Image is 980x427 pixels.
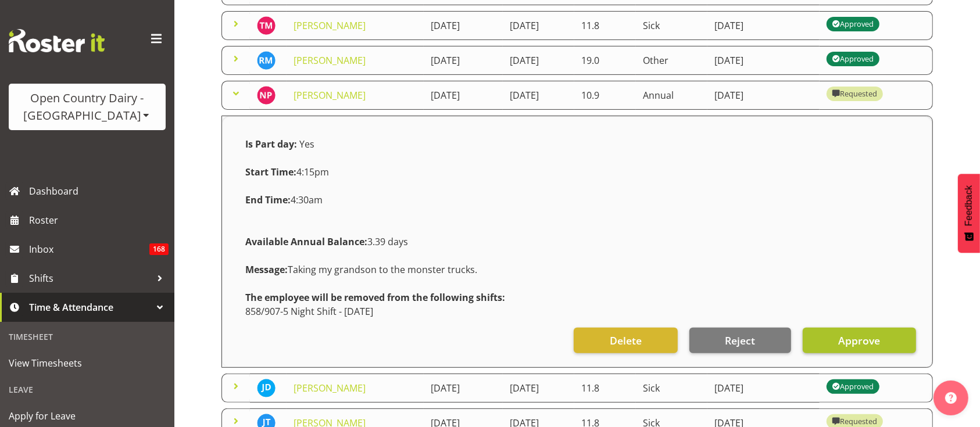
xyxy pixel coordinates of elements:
[838,333,880,348] span: Approve
[257,379,276,397] img: john-dalton7431.jpg
[3,378,171,401] div: Leave
[636,46,707,75] td: Other
[636,11,707,40] td: Sick
[424,46,503,75] td: [DATE]
[29,270,151,287] span: Shifts
[832,52,874,66] div: Approved
[294,19,366,32] a: [PERSON_NAME]
[832,17,874,31] div: Approved
[299,138,314,150] span: Yes
[503,11,574,40] td: [DATE]
[245,193,291,206] strong: End Time:
[29,182,169,200] span: Dashboard
[29,211,169,229] span: Roster
[29,241,149,258] span: Inbox
[245,235,367,248] strong: Available Annual Balance:
[245,291,505,304] strong: The employee will be removed from the following shifts:
[503,374,574,403] td: [DATE]
[149,243,169,255] span: 168
[29,299,151,316] span: Time & Attendance
[20,89,154,124] div: Open Country Dairy - [GEOGRAPHIC_DATA]
[424,374,503,403] td: [DATE]
[574,46,636,75] td: 19.0
[707,81,820,110] td: [DATE]
[3,325,171,349] div: Timesheet
[964,185,974,226] span: Feedback
[636,374,707,403] td: Sick
[707,374,820,403] td: [DATE]
[294,89,366,102] a: [PERSON_NAME]
[832,87,877,101] div: Requested
[707,46,820,75] td: [DATE]
[9,407,166,425] span: Apply for Leave
[257,51,276,70] img: rick-murphy11702.jpg
[945,392,957,404] img: help-xxl-2.png
[574,81,636,110] td: 10.9
[257,16,276,35] img: trish-mcnicol7516.jpg
[3,349,171,378] a: View Timesheets
[245,166,329,178] span: 4:15pm
[610,333,642,348] span: Delete
[238,256,916,284] div: Taking my grandson to the monster trucks.
[574,374,636,403] td: 11.8
[832,379,874,393] div: Approved
[294,54,366,67] a: [PERSON_NAME]
[503,81,574,110] td: [DATE]
[245,305,373,318] span: 858/907-5 Night Shift - [DATE]
[245,193,323,206] span: 4:30am
[424,11,503,40] td: [DATE]
[574,328,677,353] button: Delete
[707,11,820,40] td: [DATE]
[245,138,297,150] strong: Is Part day:
[803,328,916,353] button: Approve
[958,174,980,253] button: Feedback - Show survey
[238,228,916,256] div: 3.39 days
[257,86,276,105] img: neil-peters7456.jpg
[245,263,288,276] strong: Message:
[294,382,366,394] a: [PERSON_NAME]
[636,81,707,110] td: Annual
[424,81,503,110] td: [DATE]
[9,354,166,372] span: View Timesheets
[245,166,296,178] strong: Start Time:
[689,328,791,353] button: Reject
[725,333,755,348] span: Reject
[503,46,574,75] td: [DATE]
[574,11,636,40] td: 11.8
[9,29,105,52] img: Rosterit website logo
